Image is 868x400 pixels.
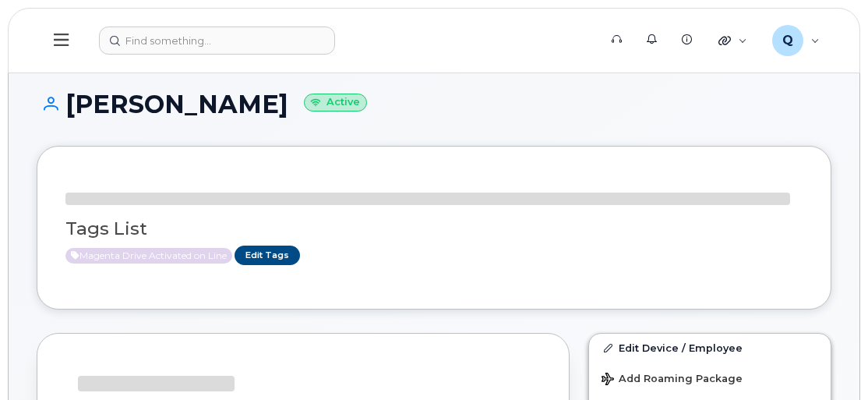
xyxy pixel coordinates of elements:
[589,362,831,394] button: Add Roaming Package
[65,248,232,264] span: Active
[589,334,831,362] a: Edit Device / Employee
[304,94,367,112] small: Active
[37,90,831,118] h1: [PERSON_NAME]
[602,373,743,388] span: Add Roaming Package
[235,246,300,265] a: Edit Tags
[65,219,803,239] h3: Tags List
